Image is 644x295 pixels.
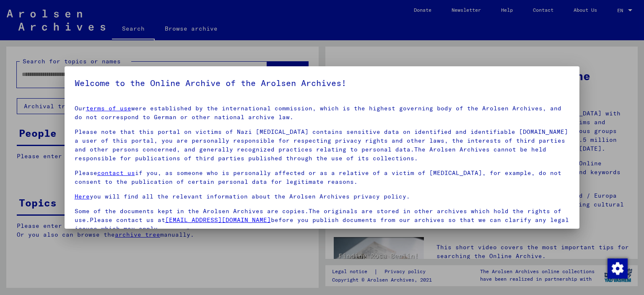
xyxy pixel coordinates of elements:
a: [EMAIL_ADDRESS][DOMAIN_NAME] [165,216,271,224]
div: Change consent [607,258,627,278]
p: Please note that this portal on victims of Nazi [MEDICAL_DATA] contains sensitive data on identif... [75,128,570,163]
p: Some of the documents kept in the Arolsen Archives are copies.The originals are stored in other a... [75,207,570,233]
img: Change consent [608,258,628,279]
a: Here [75,193,90,200]
a: contact us [97,169,135,177]
p: Our were established by the international commission, which is the highest governing body of the ... [75,104,570,122]
a: terms of use [86,104,131,112]
p: Please if you, as someone who is personally affected or as a relative of a victim of [MEDICAL_DAT... [75,169,570,186]
h5: Welcome to the Online Archive of the Arolsen Archives! [75,76,570,90]
p: you will find all the relevant information about the Arolsen Archives privacy policy. [75,192,570,201]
